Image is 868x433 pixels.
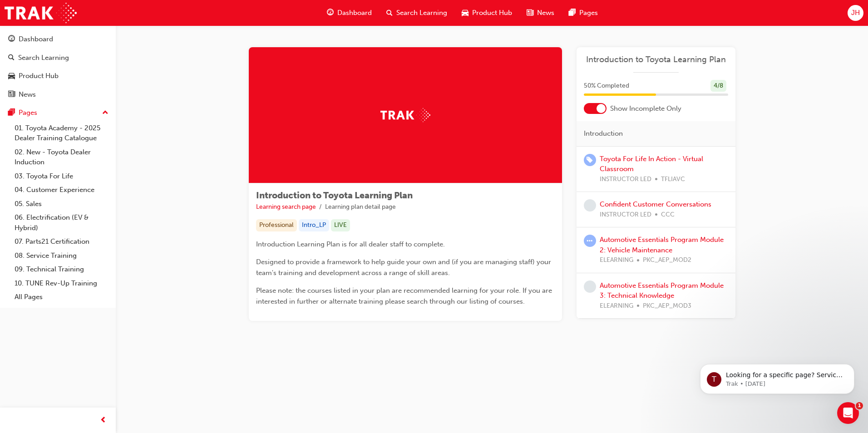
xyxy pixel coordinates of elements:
div: 4 / 8 [710,80,726,92]
span: Introduction to Toyota Learning Plan [256,190,413,201]
span: car-icon [8,72,15,80]
a: All Pages [11,290,112,304]
button: JH [848,5,863,21]
a: 05. Sales [11,197,112,211]
a: 06. Electrification (EV & Hybrid) [11,211,112,235]
span: learningRecordVerb_ENROLL-icon [584,154,596,166]
div: LIVE [331,219,350,231]
span: ELEARNING [600,255,633,266]
span: learningRecordVerb_ATTEMPT-icon [584,235,596,247]
span: Introduction [584,128,623,139]
a: 04. Customer Experience [11,183,112,197]
span: PKC_AEP_MOD3 [643,301,691,311]
div: Search Learning [18,53,69,63]
span: ELEARNING [600,301,633,311]
span: up-icon [102,107,108,119]
span: Introduction Learning Plan is for all dealer staff to complete. [256,240,445,248]
span: learningRecordVerb_NONE-icon [584,280,596,293]
span: prev-icon [100,415,107,426]
div: Intro_LP [299,219,329,231]
span: news-icon [527,7,533,19]
div: Product Hub [19,71,59,81]
li: Learning plan detail page [325,202,396,212]
span: Pages [579,8,598,18]
iframe: Intercom live chat [837,402,859,424]
span: TFLIAVC [661,174,685,185]
span: CCC [661,210,675,220]
span: car-icon [462,7,469,19]
span: Designed to provide a framework to help guide your own and (if you are managing staff) your team'... [256,258,553,277]
span: guage-icon [327,7,334,19]
span: Search Learning [396,8,447,18]
span: Show Incomplete Only [610,103,681,114]
span: PKC_AEP_MOD2 [643,255,691,266]
a: Learning search page [256,203,316,211]
span: News [537,8,554,18]
a: 03. Toyota For Life [11,169,112,183]
a: news-iconNews [519,4,562,22]
a: Product Hub [4,68,112,84]
a: Automotive Essentials Program Module 2: Vehicle Maintenance [600,236,724,254]
span: guage-icon [8,35,15,44]
a: Dashboard [4,31,112,48]
span: pages-icon [8,109,15,117]
a: 09. Technical Training [11,262,112,276]
a: search-iconSearch Learning [379,4,454,22]
a: 08. Service Training [11,249,112,263]
a: Confident Customer Conversations [600,200,711,208]
span: learningRecordVerb_NONE-icon [584,199,596,212]
div: Pages [19,108,37,118]
a: Toyota For Life In Action - Virtual Classroom [600,155,703,173]
a: pages-iconPages [562,4,605,22]
div: Dashboard [19,34,53,44]
button: Pages [4,104,112,121]
span: news-icon [8,91,15,99]
img: Trak [380,108,430,122]
div: Professional [256,219,297,231]
a: 10. TUNE Rev-Up Training [11,276,112,290]
span: 50 % Completed [584,81,629,91]
div: News [19,89,36,100]
a: guage-iconDashboard [320,4,379,22]
span: INSTRUCTOR LED [600,174,651,185]
span: JH [851,8,860,18]
button: DashboardSearch LearningProduct HubNews [4,29,112,104]
a: car-iconProduct Hub [454,4,519,22]
a: 02. New - Toyota Dealer Induction [11,145,112,169]
a: Automotive Essentials Program Module 3: Technical Knowledge [600,281,724,300]
img: Trak [5,3,77,23]
span: pages-icon [569,7,576,19]
a: News [4,86,112,103]
a: 01. Toyota Academy - 2025 Dealer Training Catalogue [11,121,112,145]
span: search-icon [386,7,393,19]
iframe: Intercom notifications message [686,345,868,408]
span: Please note: the courses listed in your plan are recommended learning for your role. If you are i... [256,286,554,305]
span: search-icon [8,54,15,62]
span: Product Hub [472,8,512,18]
span: Dashboard [337,8,372,18]
a: 07. Parts21 Certification [11,235,112,249]
a: Search Learning [4,49,112,66]
span: INSTRUCTOR LED [600,210,651,220]
span: 1 [856,402,863,409]
a: Introduction to Toyota Learning Plan [584,54,728,65]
